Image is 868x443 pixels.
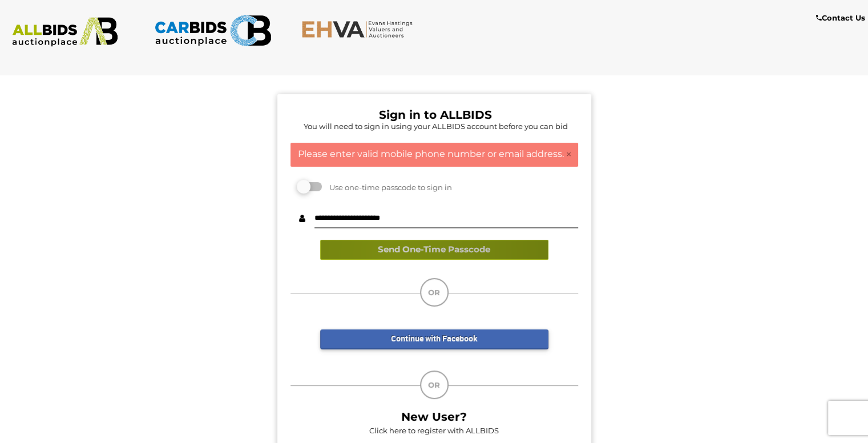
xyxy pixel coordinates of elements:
div: OR [420,278,449,307]
span: Use one-time passcode to sign in [324,183,452,192]
button: Send One-Time Passcode [320,240,548,260]
b: Contact Us [816,13,865,22]
b: Sign in to ALLBIDS [379,108,492,122]
h5: You will need to sign in using your ALLBIDS account before you can bid [293,122,578,130]
img: CARBIDS.com.au [154,11,272,50]
img: ALLBIDS.com.au [6,17,124,47]
div: OR [420,370,449,399]
h4: Please enter valid mobile phone number or email address. [297,149,572,159]
b: New User? [401,410,467,424]
a: × [566,149,572,160]
a: Click here to register with ALLBIDS [369,426,499,435]
a: Continue with Facebook [320,329,548,349]
img: EHVA.com.au [301,20,419,38]
a: Contact Us [816,11,868,25]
